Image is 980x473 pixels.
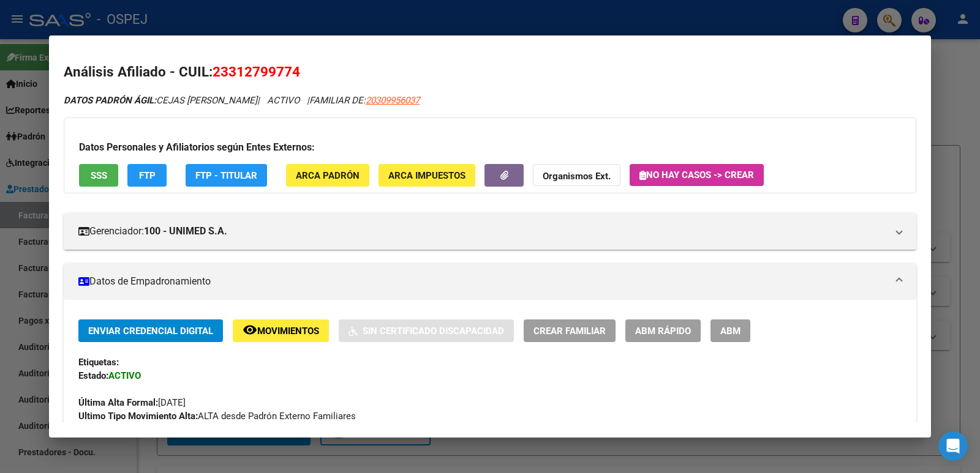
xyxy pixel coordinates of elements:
[108,370,141,381] strong: ACTIVO
[257,326,319,337] span: Movimientos
[127,164,167,187] button: FTP
[78,397,158,408] strong: Última Alta Formal:
[79,140,901,155] h3: Datos Personales y Afiliatorios según Entes Externos:
[533,326,606,337] span: Crear Familiar
[195,170,257,181] span: FTP - Titular
[213,64,300,80] span: 23312799774
[524,319,616,342] button: Crear Familiar
[78,411,198,422] strong: Ultimo Tipo Movimiento Alta:
[543,171,611,182] strong: Organismos Ext.
[286,164,369,187] button: ARCA Padrón
[64,213,916,250] mat-expansion-panel-header: Gerenciador:100 - UNIMED S.A.
[366,95,420,106] span: 20309956037
[309,95,420,106] span: FAMILIAR DE:
[710,319,750,342] button: ABM
[388,170,466,181] span: ARCA Impuestos
[363,326,504,337] span: Sin Certificado Discapacidad
[625,319,701,342] button: ABM Rápido
[64,95,257,106] span: CEJAS [PERSON_NAME]
[78,274,887,289] mat-panel-title: Datos de Empadronamiento
[635,326,691,337] span: ABM Rápido
[78,224,887,239] mat-panel-title: Gerenciador:
[91,170,107,181] span: SSS
[379,164,475,187] button: ARCA Impuestos
[243,322,257,337] mat-icon: remove_red_eye
[144,224,227,239] strong: 100 - UNIMED S.A.
[938,431,968,461] div: Open Intercom Messenger
[339,319,514,342] button: Sin Certificado Discapacidad
[720,326,741,337] span: ABM
[630,164,764,186] button: No hay casos -> Crear
[186,164,267,187] button: FTP - Titular
[79,164,118,187] button: SSS
[78,370,108,381] strong: Estado:
[88,326,213,337] span: Enviar Credencial Digital
[64,95,420,106] i: | ACTIVO |
[78,397,186,408] span: [DATE]
[78,411,356,422] span: ALTA desde Padrón Externo Familiares
[64,95,156,106] strong: DATOS PADRÓN ÁGIL:
[296,170,360,181] span: ARCA Padrón
[64,263,916,300] mat-expansion-panel-header: Datos de Empadronamiento
[639,169,754,181] span: No hay casos -> Crear
[64,62,916,83] h2: Análisis Afiliado - CUIL:
[78,319,223,342] button: Enviar Credencial Digital
[78,357,119,368] strong: Etiquetas:
[233,319,329,342] button: Movimientos
[533,164,620,187] button: Organismos Ext.
[139,170,156,181] span: FTP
